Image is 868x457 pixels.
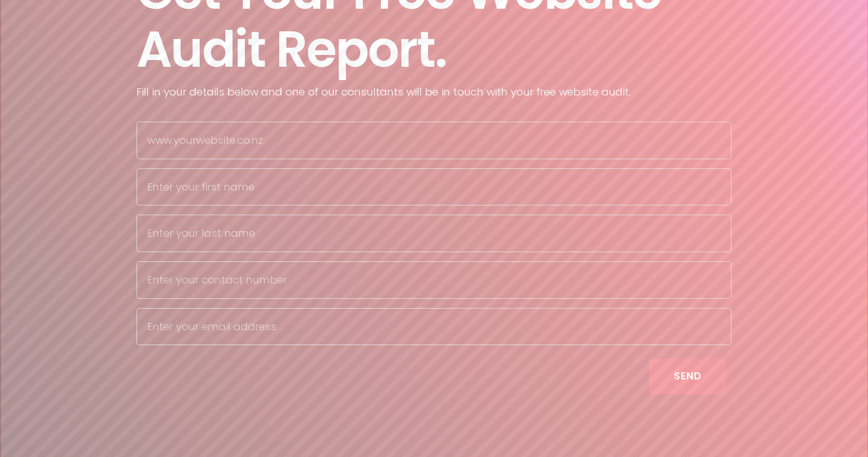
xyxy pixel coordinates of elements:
[137,168,732,206] input: Enter your first name
[137,83,732,101] p: Fill in your details below and one of our consultants will be in touch with your free website audit.
[137,308,732,346] input: Enter your email address
[137,261,732,299] input: Enter your contact number
[137,122,732,159] input: www.yourwebsite.co.nz
[649,358,726,394] button: Send
[137,215,732,252] input: Enter your last name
